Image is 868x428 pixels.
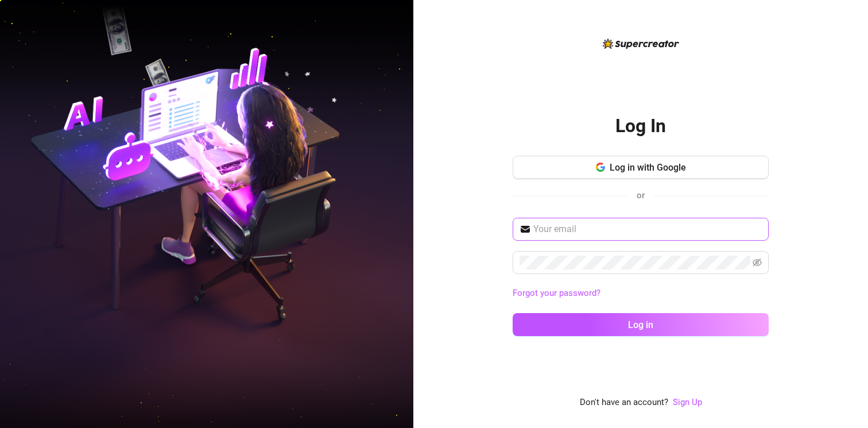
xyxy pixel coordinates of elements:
a: Forgot your password? [513,287,769,300]
button: Log in [513,313,769,336]
input: Your email [533,222,762,236]
span: Log in with Google [610,162,686,173]
h2: Log In [615,114,666,138]
span: Don't have an account? [580,396,668,410]
span: Log in [628,319,653,330]
span: eye-invisible [753,258,762,267]
a: Sign Up [673,396,702,410]
span: or [637,190,645,200]
img: logo-BBDzfeDw.svg [603,38,679,49]
a: Forgot your password? [513,288,600,298]
button: Log in with Google [513,156,769,179]
a: Sign Up [673,397,702,407]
